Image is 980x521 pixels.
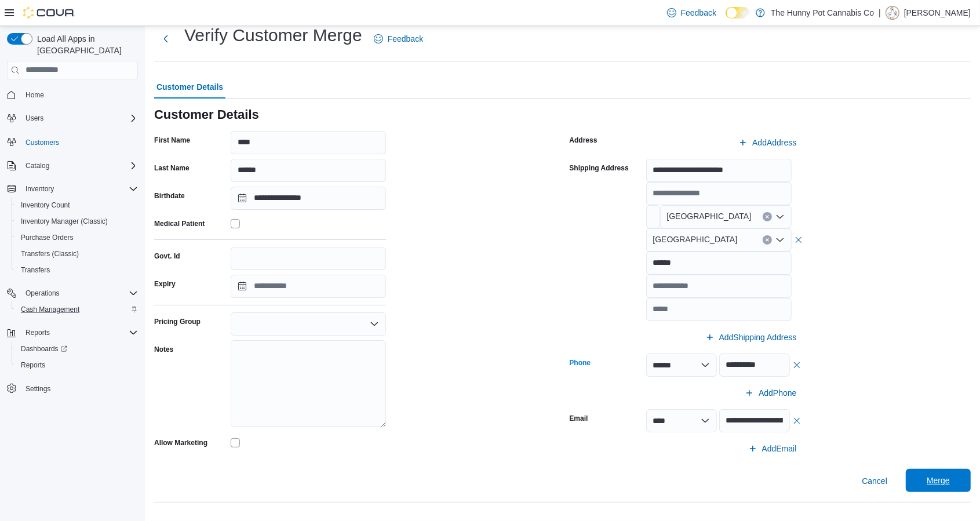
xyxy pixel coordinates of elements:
[12,262,143,278] button: Transfers
[25,289,60,298] span: Operations
[154,219,205,228] label: Medical Patient
[701,326,802,349] button: AddShipping Address
[570,358,591,367] label: Phone
[25,114,43,123] span: Users
[16,263,138,277] span: Transfers
[154,163,190,173] label: Last Name
[154,279,176,289] label: Expiry
[21,136,64,150] a: Customers
[25,184,54,194] span: Inventory
[154,252,180,261] label: Govt. Id
[734,131,801,154] button: AddAddress
[12,341,143,357] a: Dashboards
[16,247,83,261] a: Transfers (Classic)
[2,285,143,301] button: Operations
[388,33,423,45] span: Feedback
[184,24,362,47] h1: Verify Customer Merge
[21,182,138,196] span: Inventory
[879,6,881,20] p: |
[156,75,223,99] span: Customer Details
[21,249,79,258] span: Transfers (Classic)
[904,6,971,20] p: [PERSON_NAME]
[2,158,143,174] button: Catalog
[12,213,143,229] button: Inventory Manager (Classic)
[570,414,588,423] label: Email
[21,326,138,340] span: Reports
[16,342,72,356] a: Dashboards
[16,358,50,372] a: Reports
[759,387,796,399] span: Add Phone
[744,437,802,460] button: AddEmail
[154,27,177,50] button: Next
[740,381,801,405] button: AddPhone
[906,469,971,492] button: Merge
[21,111,138,125] span: Users
[21,381,138,396] span: Settings
[12,357,143,373] button: Reports
[2,380,143,397] button: Settings
[16,198,75,212] a: Inventory Count
[16,303,84,316] a: Cash Management
[16,231,138,245] span: Purchase Orders
[21,360,45,370] span: Reports
[857,469,892,493] button: Cancel
[719,331,797,343] span: Add Shipping Address
[21,88,138,102] span: Home
[154,317,201,326] label: Pricing Group
[21,111,48,125] button: Users
[154,136,190,145] label: First Name
[667,209,752,223] span: [GEOGRAPHIC_DATA]
[662,1,721,24] a: Feedback
[154,191,185,201] label: Birthdate
[570,136,598,145] label: Address
[21,265,50,275] span: Transfers
[21,159,138,173] span: Catalog
[21,286,64,300] button: Operations
[21,201,70,210] span: Inventory Count
[21,305,79,314] span: Cash Management
[21,88,49,102] a: Home
[21,286,138,300] span: Operations
[21,134,138,149] span: Customers
[16,303,138,316] span: Cash Management
[231,275,386,298] input: Press the down key to open a popover containing a calendar.
[886,6,899,20] div: Dillon Marquez
[2,181,143,197] button: Inventory
[21,344,67,354] span: Dashboards
[16,198,138,212] span: Inventory Count
[862,475,887,487] span: Cancel
[16,263,54,277] a: Transfers
[154,438,207,447] label: Allow Marketing
[25,138,59,147] span: Customers
[763,212,772,221] button: Clear input
[21,159,54,173] button: Catalog
[16,214,138,228] span: Inventory Manager (Classic)
[16,231,78,245] a: Purchase Orders
[570,163,629,173] label: Shipping Address
[752,137,796,148] span: Add Address
[762,443,797,454] span: Add Email
[154,345,173,354] label: Notes
[21,382,55,396] a: Settings
[2,110,143,126] button: Users
[21,182,59,196] button: Inventory
[21,233,74,242] span: Purchase Orders
[21,217,108,226] span: Inventory Manager (Classic)
[25,90,44,100] span: Home
[154,108,259,122] h3: Customer Details
[653,232,738,246] span: [GEOGRAPHIC_DATA]
[12,246,143,262] button: Transfers (Classic)
[16,358,138,372] span: Reports
[21,326,54,340] button: Reports
[927,475,950,486] span: Merge
[25,328,50,337] span: Reports
[25,161,49,170] span: Catalog
[370,319,379,329] button: Open list of options
[763,235,772,245] button: Clear input
[7,82,138,427] nav: Complex example
[2,325,143,341] button: Reports
[32,33,138,56] span: Load All Apps in [GEOGRAPHIC_DATA]
[771,6,874,20] p: The Hunny Pot Cannabis Co
[775,212,785,221] button: Open list of options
